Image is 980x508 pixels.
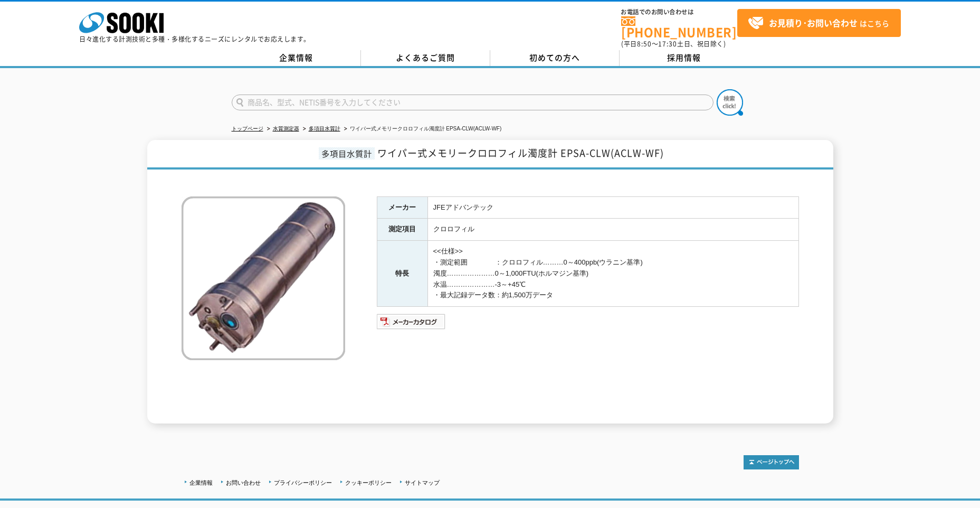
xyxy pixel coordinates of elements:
a: 水質測定器 [273,126,299,131]
span: ワイパー式メモリークロロフィル濁度計 EPSA-CLW(ACLW-WF) [377,146,664,160]
td: <<仕様>> ・測定範囲 ：クロロフィル………0～400ppb(ウラニン基準) 濁度…………………0～1,000FTU(ホルマジン基準) 水温…………………-3～+45℃ ・最大記録データ数：約... [427,241,798,307]
a: 企業情報 [189,479,213,486]
a: お問い合わせ [226,479,261,486]
strong: お見積り･お問い合わせ [769,16,858,29]
a: 初めての方へ [490,50,620,66]
td: クロロフィル [427,219,798,241]
a: [PHONE_NUMBER] [621,16,737,38]
input: 商品名、型式、NETIS番号を入力してください [232,95,713,110]
a: メーカーカタログ [377,320,446,328]
li: ワイパー式メモリークロロフィル濁度計 EPSA-CLW(ACLW-WF) [342,124,502,135]
a: サイトマップ [405,479,440,486]
a: トップページ [232,126,263,131]
a: 企業情報 [232,50,361,66]
a: よくあるご質問 [361,50,490,66]
img: btn_search.png [717,89,743,116]
p: 日々進化する計測技術と多種・多様化するニーズにレンタルでお応えします。 [79,36,310,42]
span: 17:30 [658,39,677,49]
span: お電話でのお問い合わせは [621,9,737,15]
img: ワイパー式メモリークロロフィル濁度計 EPSA-CLW(ACLW-WF) [182,196,345,360]
a: 多項目水質計 [309,126,340,131]
span: 多項目水質計 [319,147,375,159]
th: 測定項目 [377,219,427,241]
a: プライバシーポリシー [274,479,332,486]
span: 8:50 [637,39,652,49]
span: はこちら [748,15,889,31]
a: クッキーポリシー [345,479,392,486]
img: メーカーカタログ [377,313,446,330]
td: JFEアドバンテック [427,196,798,219]
a: 採用情報 [620,50,749,66]
span: (平日 ～ 土日、祝日除く) [621,39,726,49]
a: お見積り･お問い合わせはこちら [737,9,901,37]
img: トップページへ [744,455,799,469]
th: 特長 [377,241,427,307]
span: 初めての方へ [529,52,580,63]
th: メーカー [377,196,427,219]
